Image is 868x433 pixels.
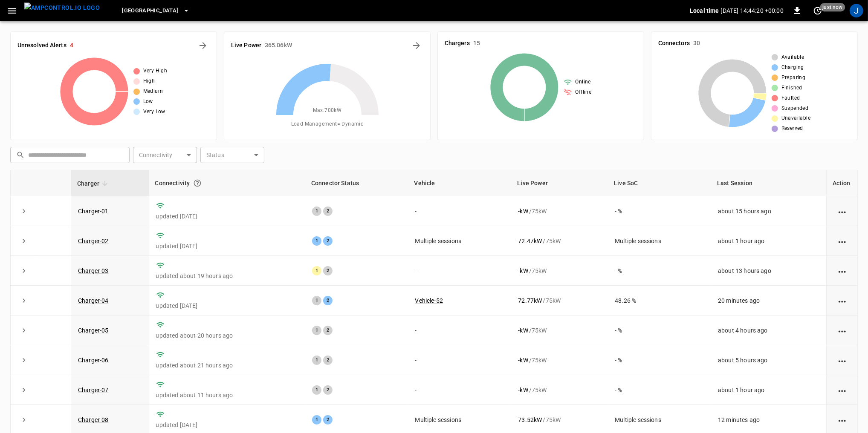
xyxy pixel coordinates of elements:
[156,421,298,429] p: updated [DATE]
[312,236,321,246] div: 1
[190,175,205,191] button: Connection between the charger and our software.
[17,264,30,277] button: expand row
[837,326,848,335] div: action cell options
[820,3,845,11] span: just now
[119,3,193,19] button: [GEOGRAPHIC_DATA]
[408,315,512,345] td: -
[518,386,601,394] div: / 75 kW
[408,375,512,405] td: -
[143,97,153,106] span: Low
[608,375,711,405] td: - %
[711,196,826,226] td: about 15 hours ago
[312,385,321,395] div: 1
[156,301,298,310] p: updated [DATE]
[143,67,168,75] span: Very High
[415,297,443,304] a: Vehicle-52
[17,384,30,396] button: expand row
[837,356,848,364] div: action cell options
[156,331,298,340] p: updated about 20 hours ago
[323,385,333,395] div: 2
[17,41,67,50] h6: Unresolved Alerts
[693,39,700,48] h6: 30
[837,207,848,215] div: action cell options
[17,413,30,426] button: expand row
[518,207,528,215] p: - kW
[78,238,109,244] a: Charger-02
[711,170,826,196] th: Last Session
[77,178,110,189] span: Charger
[17,235,30,247] button: expand row
[711,286,826,315] td: 20 minutes ago
[17,354,30,367] button: expand row
[265,41,292,50] h6: 365.06 kW
[658,39,690,48] h6: Connectors
[323,415,333,424] div: 2
[826,170,857,196] th: Action
[518,416,542,424] p: 73.52 kW
[690,6,719,15] p: Local time
[305,170,408,196] th: Connector Status
[473,39,480,48] h6: 15
[518,267,601,275] div: / 75 kW
[608,286,711,315] td: 48.26 %
[143,87,163,96] span: Medium
[312,266,321,275] div: 1
[70,41,73,50] h6: 4
[518,416,601,424] div: / 75 kW
[143,77,155,86] span: High
[323,296,333,305] div: 2
[837,267,848,275] div: action cell options
[78,387,109,393] a: Charger-07
[781,84,802,92] span: Finished
[408,226,512,256] td: Multiple sessions
[576,88,592,97] span: Offline
[518,296,542,305] p: 72.77 kW
[781,94,800,103] span: Faulted
[78,267,109,274] a: Charger-03
[608,256,711,286] td: - %
[781,63,804,72] span: Charging
[608,315,711,345] td: - %
[156,212,298,221] p: updated [DATE]
[518,326,528,335] p: - kW
[837,416,848,424] div: action cell options
[445,39,470,48] h6: Chargers
[408,170,512,196] th: Vehicle
[711,315,826,345] td: about 4 hours ago
[17,324,30,337] button: expand row
[781,104,809,113] span: Suspended
[156,361,298,370] p: updated about 21 hours ago
[518,237,542,245] p: 72.47 kW
[143,108,165,116] span: Very Low
[323,236,333,246] div: 2
[608,196,711,226] td: - %
[518,356,601,364] div: / 75 kW
[323,356,333,365] div: 2
[291,120,364,129] span: Load Management = Dynamic
[78,416,109,423] a: Charger-08
[408,345,512,375] td: -
[410,39,423,52] button: Energy Overview
[518,237,601,245] div: / 75 kW
[781,74,806,82] span: Preparing
[78,208,109,215] a: Charger-01
[711,345,826,375] td: about 5 hours ago
[156,272,298,280] p: updated about 19 hours ago
[711,226,826,256] td: about 1 hour ago
[312,206,321,216] div: 1
[323,326,333,335] div: 2
[323,266,333,275] div: 2
[518,356,528,364] p: - kW
[312,415,321,424] div: 1
[837,386,848,394] div: action cell options
[781,124,803,133] span: Reserved
[811,4,825,17] button: set refresh interval
[576,78,591,86] span: Online
[781,114,810,123] span: Unavailable
[408,196,512,226] td: -
[24,3,100,13] img: ampcontrol.io logo
[408,256,512,286] td: -
[608,226,711,256] td: Multiple sessions
[196,39,210,52] button: All Alerts
[518,386,528,394] p: - kW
